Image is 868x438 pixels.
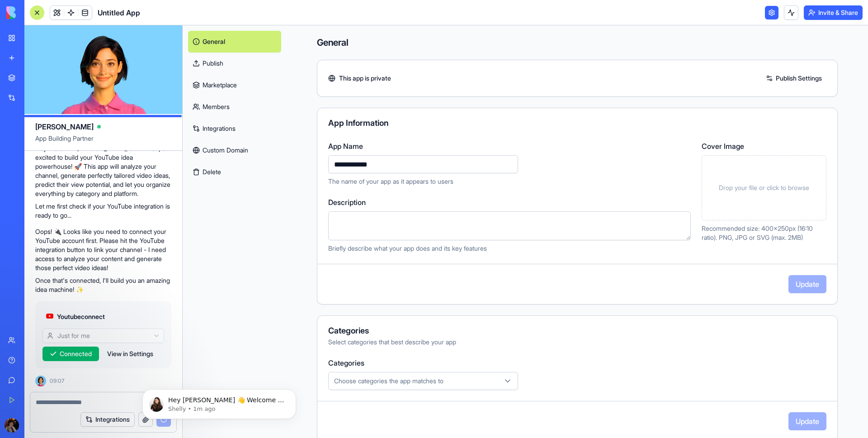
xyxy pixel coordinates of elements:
[328,372,518,390] button: Choose categories the app matches to
[339,74,391,83] span: This app is private
[50,377,64,385] span: 09:07
[188,161,281,183] button: Delete
[35,202,171,220] p: Let me first check if your YouTube integration is ready to go...
[188,118,281,139] a: Integrations
[328,197,691,208] label: Description
[328,119,826,127] div: App Information
[46,312,53,319] img: youtube
[35,276,171,294] p: Once that's connected, I'll build you an amazing idea machine! ✨
[328,357,826,368] label: Categories
[6,6,62,19] img: logo
[188,96,281,118] a: Members
[35,134,171,150] span: App Building Partner
[188,52,281,74] a: Publish
[702,224,826,242] p: Recommended size: 400x250px (16:10 ratio). PNG, JPG or SVG (max. 2MB)
[129,370,310,433] iframe: Intercom notifications message
[334,376,443,386] span: Choose categories the app matches to
[103,347,158,361] button: View in Settings
[702,141,826,152] label: Cover Image
[328,327,826,335] div: Categories
[35,121,94,132] span: [PERSON_NAME]
[42,347,99,361] button: Connected
[761,71,826,86] a: Publish Settings
[317,36,838,49] h4: General
[328,244,691,253] p: Briefly describe what your app does and its key features
[35,376,46,386] img: Ella_00000_wcx2te.png
[35,227,171,272] p: Oops! 🔌 Looks like you need to connect your YouTube account first. Please hit the YouTube integra...
[188,74,281,96] a: Marketplace
[35,144,171,198] p: Hey there! I'm [PERSON_NAME], and I'm super excited to build your YouTube idea powerhouse! 🚀 This...
[702,155,826,220] div: Drop your file or click to browse
[80,412,135,427] button: Integrations
[57,312,105,321] span: Youtube connect
[719,183,809,192] span: Drop your file or click to browse
[328,141,691,152] label: App Name
[98,7,140,18] span: Untitled App
[328,338,826,347] div: Select categories that best describe your app
[328,177,691,186] p: The name of your app as it appears to users
[188,31,281,52] a: General
[5,418,19,433] img: ACg8ocLlw3Q31XLi7AKF2KwYkCfxBXTA69ey5ZCGR4m7EtMLUFUVYjo=s96-c
[60,349,92,358] span: Connected
[804,5,863,20] button: Invite & Share
[188,139,281,161] a: Custom Domain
